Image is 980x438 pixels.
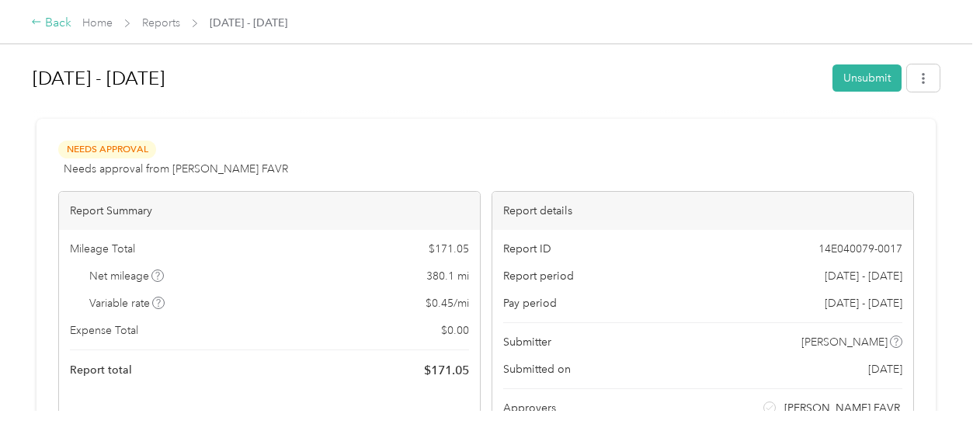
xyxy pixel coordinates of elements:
span: Report period [503,268,574,284]
span: Report ID [503,241,551,257]
a: Reports [142,16,180,30]
span: [DATE] - [DATE] [210,15,287,31]
span: Approvers [503,400,556,416]
span: Net mileage [89,268,165,284]
button: Unsubmit [832,64,902,92]
span: $ 171.05 [429,241,469,257]
span: [DATE] - [DATE] [825,268,902,284]
div: Back [31,14,71,33]
span: $ 0.45 / mi [426,295,469,311]
span: [DATE] - [DATE] [825,295,902,311]
span: Mileage Total [70,241,135,257]
span: Submitted on [503,361,571,377]
span: [PERSON_NAME] FAVR [784,400,900,416]
span: $ 171.05 [424,361,469,380]
span: Needs Approval [58,141,156,158]
iframe: Everlance-gr Chat Button Frame [893,351,980,438]
span: Variable rate [89,295,165,311]
h1: Sep 16 - 30, 2025 [33,60,822,97]
div: Report Summary [59,192,480,230]
div: Report details [492,192,913,230]
span: $ 0.00 [441,322,469,339]
span: 380.1 mi [426,268,469,284]
span: [DATE] [868,361,902,377]
a: Home [82,16,113,30]
span: [PERSON_NAME] [801,334,888,350]
span: Expense Total [70,322,138,339]
span: 14E040079-0017 [818,241,902,257]
span: Submitter [503,334,551,350]
span: Pay period [503,295,557,311]
span: Needs approval from [PERSON_NAME] FAVR [64,161,288,177]
span: Report total [70,362,132,378]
